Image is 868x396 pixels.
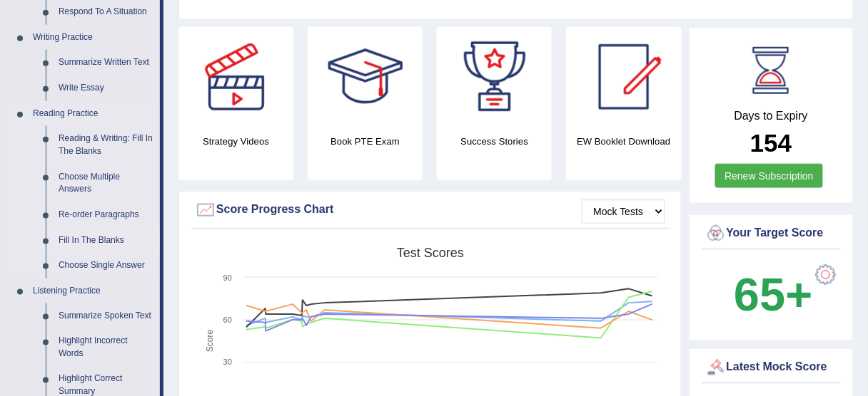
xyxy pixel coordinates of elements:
[52,228,160,254] a: Fill In The Blanks
[195,199,665,221] div: Score Progress Chart
[52,75,160,101] a: Write Essay
[566,134,681,149] h4: EW Booklet Download
[26,25,160,51] a: Writing Practice
[52,165,160,202] a: Choose Multiple Answers
[734,269,812,321] b: 65+
[705,357,838,378] div: Latest Mock Score
[223,273,232,282] text: 90
[206,330,216,353] tspan: Score
[52,202,160,228] a: Re-order Paragraphs
[52,253,160,278] a: Choose Single Answer
[308,134,423,149] h4: Book PTE Exam
[437,134,552,149] h4: Success Stories
[705,223,838,244] div: Your Target Score
[397,246,464,260] tspan: Test scores
[705,110,838,123] h4: Days to Expiry
[223,316,232,324] text: 60
[715,164,823,188] a: Renew Subscription
[26,101,160,127] a: Reading Practice
[52,50,160,75] a: Summarize Written Text
[52,126,160,164] a: Reading & Writing: Fill In The Blanks
[178,134,293,149] h4: Strategy Videos
[26,278,160,304] a: Listening Practice
[52,329,160,367] a: Highlight Incorrect Words
[52,303,160,329] a: Summarize Spoken Text
[750,129,792,157] b: 154
[223,358,232,367] text: 30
